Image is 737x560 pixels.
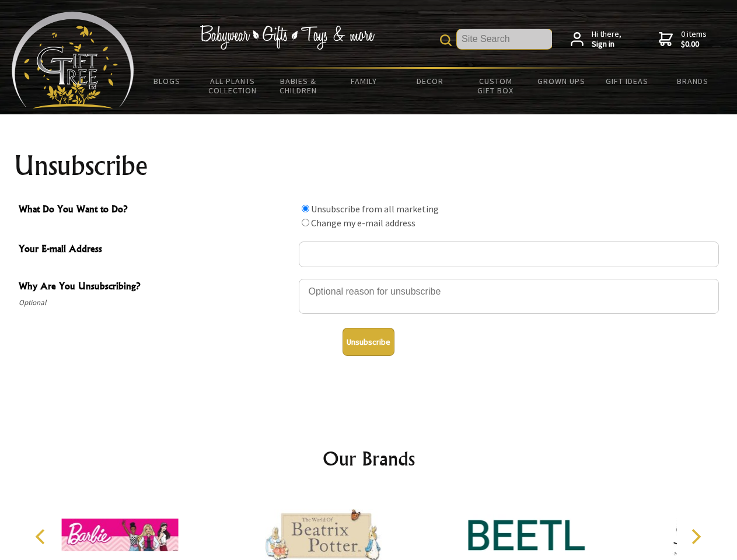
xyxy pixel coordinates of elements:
[19,279,293,296] span: Why Are You Unsubscribing?
[299,242,719,267] input: Your E-mail Address
[266,69,331,103] a: Babies & Children
[29,524,55,549] button: Previous
[302,205,309,212] input: What Do You Want to Do?
[683,524,708,549] button: Next
[19,296,293,310] span: Optional
[457,29,552,49] input: Site Search
[14,152,724,180] h1: Unsubscribe
[463,69,529,103] a: Custom Gift Box
[681,29,707,50] span: 0 items
[299,279,719,314] textarea: Why Are You Unsubscribing?
[200,25,375,50] img: Babywear - Gifts - Toys & more
[19,202,293,219] span: What Do You Want to Do?
[681,39,707,50] strong: $0.00
[19,242,293,258] span: Your E-mail Address
[528,69,594,93] a: Grown Ups
[592,39,621,50] strong: Sign in
[660,69,726,93] a: Brands
[659,29,707,50] a: 0 items$0.00
[311,203,439,215] label: Unsubscribe from all marketing
[440,34,452,46] img: product search
[331,69,397,93] a: Family
[343,328,394,356] button: Unsubscribe
[592,29,621,50] span: Hi there,
[397,69,463,93] a: Decor
[311,217,415,229] label: Change my e-mail address
[134,69,200,93] a: BLOGS
[594,69,660,93] a: Gift Ideas
[571,29,621,50] a: Hi there,Sign in
[23,444,714,473] h2: Our Brands
[200,69,266,103] a: All Plants Collection
[302,219,309,226] input: What Do You Want to Do?
[12,12,134,108] img: Babyware - Gifts - Toys and more...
